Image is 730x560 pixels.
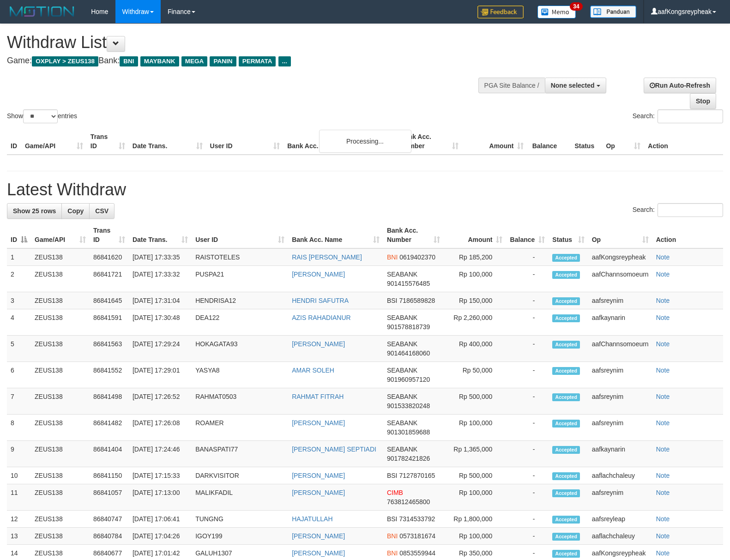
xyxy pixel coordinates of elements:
td: 86840747 [90,511,129,528]
td: 3 [7,292,31,309]
td: [DATE] 17:13:00 [129,484,192,511]
td: ZEUS138 [31,484,90,511]
span: Accepted [552,446,580,454]
span: Accepted [552,489,580,497]
span: SEABANK [387,393,417,400]
td: 86841645 [90,292,129,309]
td: Rp 185,200 [444,248,506,266]
th: Date Trans. [129,128,206,155]
td: 11 [7,484,31,511]
td: ZEUS138 [31,292,90,309]
td: 86841498 [90,388,129,415]
td: 86841591 [90,309,129,336]
td: HOKAGATA93 [192,336,288,362]
img: Button%20Memo.svg [537,6,576,18]
span: Accepted [552,367,580,375]
td: 2 [7,266,31,292]
td: 86841620 [90,248,129,266]
span: Accepted [552,472,580,480]
label: Search: [633,203,723,217]
td: aaflachchaleuy [588,467,652,484]
td: [DATE] 17:33:35 [129,248,192,266]
td: - [506,467,549,484]
th: User ID: activate to sort column ascending [192,222,288,248]
td: aafsreynim [588,388,652,415]
td: DEA122 [192,309,288,336]
th: Status [571,128,602,155]
td: [DATE] 17:15:33 [129,467,192,484]
span: Accepted [552,533,580,541]
td: ZEUS138 [31,336,90,362]
td: 86841404 [90,441,129,467]
h1: Latest Withdraw [7,181,723,199]
span: BSI [387,297,398,304]
td: DARKVISITOR [192,467,288,484]
td: ZEUS138 [31,528,90,545]
span: BSI [387,515,398,523]
span: Copy 901782421826 to clipboard [387,455,430,462]
a: Note [656,271,670,278]
td: aafChannsomoeurn [588,336,652,362]
td: [DATE] 17:26:52 [129,388,192,415]
input: Search: [658,203,723,217]
td: 86841721 [90,266,129,292]
span: MAYBANK [140,56,179,66]
a: [PERSON_NAME] [292,549,345,557]
td: 4 [7,309,31,336]
span: Copy 901578818739 to clipboard [387,323,430,331]
span: SEABANK [387,314,417,321]
td: aafkaynarin [588,441,652,467]
td: - [506,415,549,441]
th: Bank Acc. Number [397,128,462,155]
td: Rp 500,000 [444,467,506,484]
td: 86841563 [90,336,129,362]
th: ID: activate to sort column descending [7,222,31,248]
td: 10 [7,467,31,484]
select: Showentries [23,109,58,123]
span: MEGA [181,56,208,66]
td: 1 [7,248,31,266]
a: Note [656,367,670,374]
span: Copy 7127870165 to clipboard [399,472,435,479]
td: ZEUS138 [31,467,90,484]
td: - [506,362,549,388]
td: 86841482 [90,415,129,441]
span: SEABANK [387,340,417,348]
td: aafsreynim [588,415,652,441]
span: Copy 901415576485 to clipboard [387,280,430,287]
h1: Withdraw List [7,33,477,52]
span: BNI [387,549,398,557]
td: - [506,309,549,336]
td: - [506,441,549,467]
a: AMAR SOLEH [292,367,334,374]
a: HAJATULLAH [292,515,332,523]
td: aafChannsomoeurn [588,266,652,292]
span: CIMB [387,489,403,496]
td: Rp 2,260,000 [444,309,506,336]
span: Copy 901464168060 to clipboard [387,349,430,357]
span: BNI [387,253,398,261]
span: Copy 0619402370 to clipboard [399,253,435,261]
th: User ID [206,128,284,155]
td: IGOY199 [192,528,288,545]
td: BANASPATI77 [192,441,288,467]
span: CSV [95,207,109,215]
td: aafKongsreypheak [588,248,652,266]
th: Date Trans.: activate to sort column ascending [129,222,192,248]
td: aafsreynim [588,484,652,511]
td: Rp 1,365,000 [444,441,506,467]
td: 86841552 [90,362,129,388]
h4: Game: Bank: [7,56,477,66]
th: Action [652,222,723,248]
button: None selected [545,78,606,93]
td: RAHMAT0503 [192,388,288,415]
span: None selected [551,82,595,89]
a: Note [656,419,670,427]
span: Accepted [552,550,580,558]
td: Rp 100,000 [444,528,506,545]
td: 7 [7,388,31,415]
td: Rp 100,000 [444,266,506,292]
a: [PERSON_NAME] [292,489,345,496]
td: Rp 150,000 [444,292,506,309]
a: [PERSON_NAME] [292,340,345,348]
